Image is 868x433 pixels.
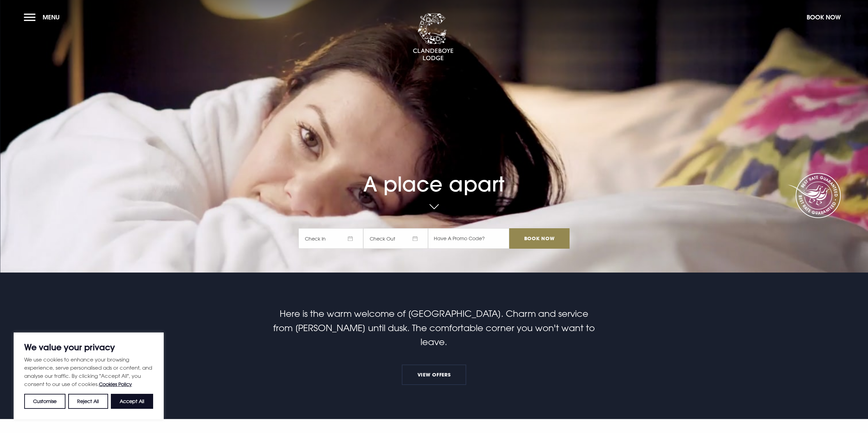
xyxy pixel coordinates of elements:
span: Check In [298,228,363,249]
button: Menu [24,10,63,25]
span: Check Out [363,228,428,249]
button: Accept All [111,394,153,409]
span: Menu [43,13,60,21]
button: Reject All [68,394,108,409]
p: We use cookies to enhance your browsing experience, serve personalised ads or content, and analys... [24,355,153,388]
button: Book Now [803,10,844,25]
h1: A place apart [298,146,569,196]
p: Here is the warm welcome of [GEOGRAPHIC_DATA]. Charm and service from [PERSON_NAME] until dusk. T... [271,307,596,349]
p: We value your privacy [24,343,153,351]
button: Customise [24,394,65,409]
input: Book Now [509,228,569,249]
a: Cookies Policy [99,381,132,387]
a: View Offers [402,365,466,385]
img: Clandeboye Lodge [413,13,454,61]
div: We value your privacy [14,333,164,419]
input: Have A Promo Code? [428,228,509,249]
